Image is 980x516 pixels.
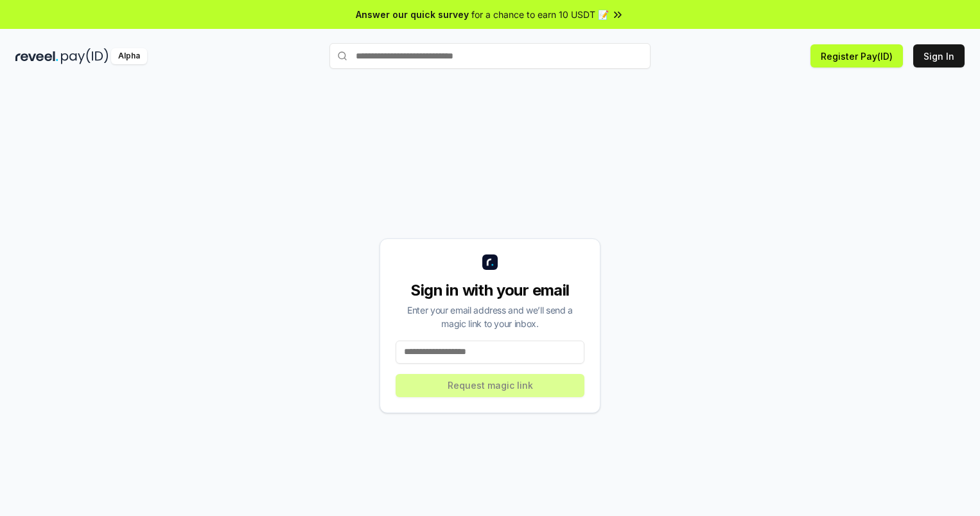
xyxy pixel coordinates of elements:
div: Sign in with your email [396,280,584,301]
img: logo_small [482,254,498,270]
span: for a chance to earn 10 USDT 📝 [471,8,609,21]
div: Enter your email address and we’ll send a magic link to your inbox. [396,303,584,330]
button: Register Pay(ID) [810,44,903,67]
button: Sign In [913,44,965,67]
img: reveel_dark [15,48,58,64]
div: Alpha [111,48,147,64]
img: pay_id [61,48,109,64]
span: Answer our quick survey [356,8,469,21]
